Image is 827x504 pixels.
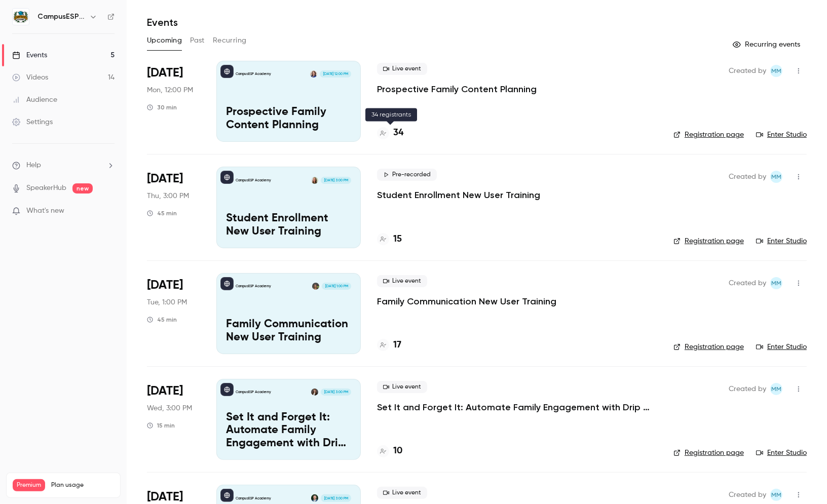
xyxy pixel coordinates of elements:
img: Rebecca McCrory [311,389,318,396]
img: Mairin Matthews [311,177,318,184]
p: Family Communication New User Training [226,318,351,344]
p: CampusESP Academy [236,178,271,183]
span: Created by [729,171,766,183]
button: Recurring events [728,36,807,53]
span: MM [771,65,781,77]
a: Registration page [673,448,744,458]
div: Videos [12,72,48,83]
span: Mairin Matthews [770,171,782,183]
img: Kerri Meeks-Griffin [310,70,317,77]
span: MM [771,277,781,289]
a: Student Enrollment New User TrainingCampusESP AcademyMairin Matthews[DATE] 3:00 PMStudent Enrollm... [216,167,361,248]
span: Created by [729,489,766,501]
a: 15 [377,232,402,246]
a: Family Communication New User Training [377,295,556,307]
li: help-dropdown-opener [12,160,115,171]
span: Thu, 3:00 PM [147,191,189,201]
span: Created by [729,383,766,395]
span: [DATE] [147,383,183,399]
button: Recurring [213,32,247,49]
span: Mairin Matthews [770,383,782,395]
a: 10 [377,444,402,458]
span: [DATE] 3:00 PM [321,494,351,501]
span: What's new [26,206,64,216]
h4: 34 [393,126,403,140]
a: SpeakerHub [26,183,66,193]
img: Mira Gandhi [312,283,319,290]
h4: 15 [393,232,402,246]
a: Enter Studio [756,236,807,246]
a: Registration page [673,342,744,352]
span: Live event [377,275,427,287]
img: Albert Perera [311,494,318,501]
p: Prospective Family Content Planning [226,106,351,132]
a: Prospective Family Content Planning [377,83,537,95]
span: new [72,183,93,193]
span: Mairin Matthews [770,277,782,289]
a: Set It and Forget It: Automate Family Engagement with Drip Text Messages [377,401,657,413]
div: Sep 23 Tue, 1:00 PM (America/New York) [147,273,200,354]
a: 17 [377,338,401,352]
span: [DATE] [147,65,183,81]
a: Enter Studio [756,448,807,458]
a: Set It and Forget It: Automate Family Engagement with Drip Text MessagesCampusESP AcademyRebecca ... [216,379,361,460]
span: Premium [13,479,45,491]
div: Oct 8 Wed, 3:00 PM (America/New York) [147,379,200,460]
span: Created by [729,277,766,289]
span: [DATE] [147,277,183,293]
span: Live event [377,63,427,75]
h6: CampusESP Academy [37,12,85,22]
span: Plan usage [51,481,114,489]
span: Mairin Matthews [770,65,782,77]
p: CampusESP Academy [236,284,271,289]
span: Wed, 3:00 PM [147,403,192,413]
h1: Events [147,16,178,28]
span: Mon, 12:00 PM [147,85,193,95]
div: 45 min [147,316,177,324]
span: [DATE] [147,171,183,187]
div: 45 min [147,209,177,217]
p: CampusESP Academy [236,496,271,501]
img: CampusESP Academy [13,9,29,25]
span: MM [771,383,781,395]
span: Live event [377,381,427,393]
div: Sep 15 Mon, 12:00 PM (America/New York) [147,61,200,142]
span: [DATE] 1:00 PM [322,283,351,290]
span: Tue, 1:00 PM [147,297,187,307]
a: Registration page [673,130,744,140]
a: Prospective Family Content PlanningCampusESP AcademyKerri Meeks-Griffin[DATE] 12:00 PMProspective... [216,61,361,142]
span: Live event [377,487,427,499]
button: Past [190,32,205,49]
div: Events [12,50,47,60]
div: Settings [12,117,53,127]
span: MM [771,171,781,183]
a: Enter Studio [756,342,807,352]
a: 34 [377,126,403,140]
a: Student Enrollment New User Training [377,189,540,201]
p: CampusESP Academy [236,390,271,395]
div: Audience [12,95,57,105]
span: MM [771,489,781,501]
h4: 17 [393,338,401,352]
p: CampusESP Academy [236,71,271,76]
h4: 10 [393,444,402,458]
span: [DATE] 3:00 PM [321,177,351,184]
span: Pre-recorded [377,169,437,181]
button: Upcoming [147,32,182,49]
iframe: Noticeable Trigger [102,207,115,216]
span: Mairin Matthews [770,489,782,501]
a: Registration page [673,236,744,246]
span: Help [26,160,41,171]
a: Family Communication New User TrainingCampusESP AcademyMira Gandhi[DATE] 1:00 PMFamily Communicat... [216,273,361,354]
span: Created by [729,65,766,77]
p: Student Enrollment New User Training [226,212,351,239]
a: Enter Studio [756,130,807,140]
div: 15 min [147,421,175,430]
span: [DATE] 12:00 PM [320,70,351,77]
span: [DATE] 3:00 PM [321,389,351,396]
p: Set It and Forget It: Automate Family Engagement with Drip Text Messages [226,411,351,450]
